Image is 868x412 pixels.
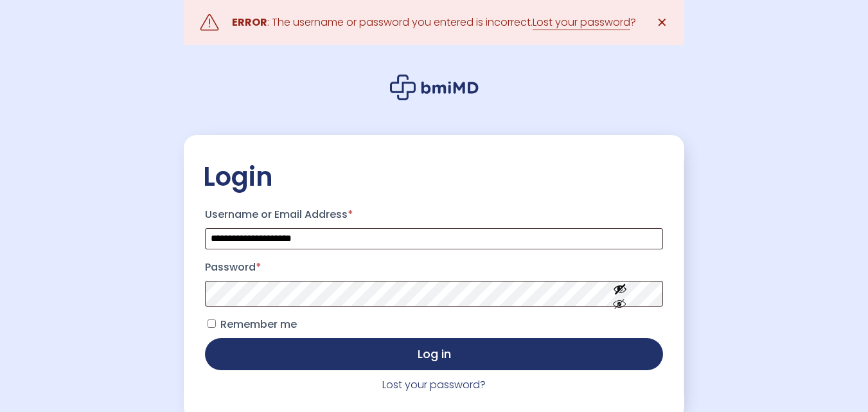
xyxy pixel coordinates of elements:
[232,15,267,30] strong: ERROR
[649,10,675,35] a: ✕
[205,204,663,225] label: Username or Email Address
[533,15,630,30] a: Lost your password
[232,13,636,31] div: : The username or password you entered is incorrect. ?
[382,377,486,392] a: Lost your password?
[205,257,663,278] label: Password
[584,271,656,316] button: Show password
[657,13,668,31] span: ✕
[220,317,297,332] span: Remember me
[205,338,663,370] button: Log in
[203,161,665,193] h2: Login
[208,319,216,328] input: Remember me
